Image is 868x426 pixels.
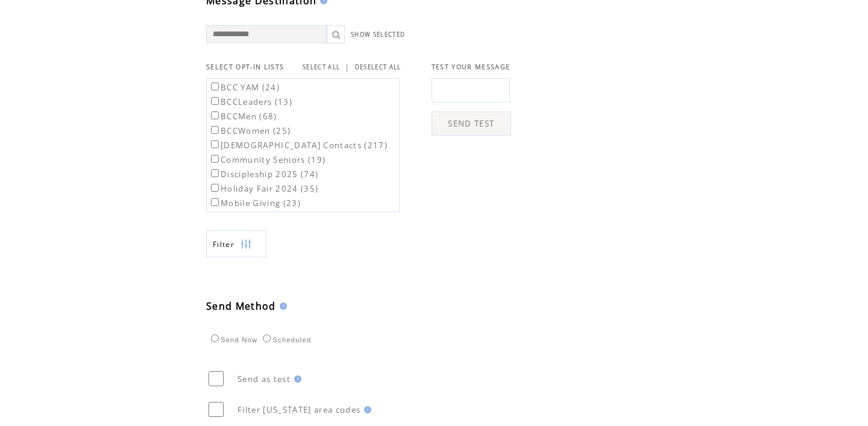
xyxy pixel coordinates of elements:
a: DESELECT ALL [355,63,401,71]
label: Holiday Fair 2024 (35) [209,183,318,194]
input: Community Seniors (19) [211,155,219,163]
input: [DEMOGRAPHIC_DATA] Contacts (217) [211,140,219,148]
input: BCCWomen (25) [211,126,219,134]
a: Filter [206,230,266,257]
span: Send Method [206,299,276,313]
span: TEST YOUR MESSAGE [432,63,511,71]
input: Holiday Fair 2024 (35) [211,184,219,192]
input: BCCLeaders (13) [211,97,219,105]
input: Send Now [211,334,219,342]
span: Filter [US_STATE] area codes [237,404,360,415]
img: help.gif [360,406,371,413]
label: Discipleship 2025 (74) [209,169,318,180]
input: Scheduled [263,334,271,342]
label: BCCLeaders (13) [209,96,292,107]
input: Mobile Giving (23) [211,198,219,206]
a: SEND TEST [432,111,511,136]
img: help.gif [276,302,287,310]
label: Scheduled [260,336,311,343]
label: [DEMOGRAPHIC_DATA] Contacts (217) [209,140,388,151]
input: BCCMen (68) [211,111,219,119]
input: BCC YAM (24) [211,83,219,90]
label: BCC YAM (24) [209,82,280,93]
label: BCCMen (68) [209,111,277,122]
label: Mobile Giving (23) [209,198,301,208]
label: Community Seniors (19) [209,154,325,165]
span: Show filters [213,239,234,249]
a: SHOW SELECTED [351,31,405,39]
label: BCCWomen (25) [209,125,291,136]
span: | [345,61,350,72]
span: SELECT OPT-IN LISTS [206,63,284,71]
label: Send Now [208,336,257,343]
img: filters.png [241,231,251,258]
a: SELECT ALL [303,63,340,71]
input: Discipleship 2025 (74) [211,169,219,177]
img: help.gif [291,375,301,383]
span: Send as test [237,374,291,384]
